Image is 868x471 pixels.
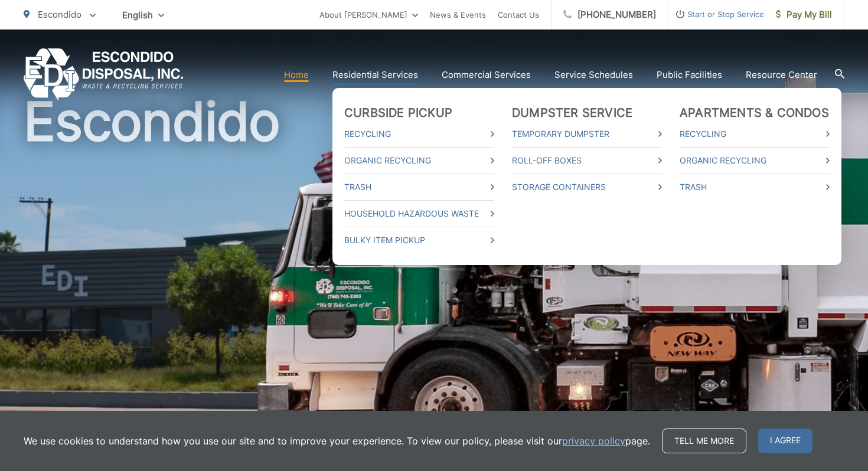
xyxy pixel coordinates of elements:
[344,207,494,221] a: Household Hazardous Waste
[512,127,662,141] a: Temporary Dumpster
[344,127,494,141] a: Recycling
[24,48,184,101] a: EDCD logo. Return to the homepage.
[554,68,633,82] a: Service Schedules
[344,106,452,120] a: Curbside Pickup
[746,68,817,82] a: Resource Center
[442,68,531,82] a: Commercial Services
[344,180,494,194] a: Trash
[319,8,418,22] a: About [PERSON_NAME]
[680,127,830,141] a: Recycling
[662,429,746,453] a: Tell me more
[512,180,662,194] a: Storage Containers
[680,153,830,168] a: Organic Recycling
[430,8,486,22] a: News & Events
[562,434,625,448] a: privacy policy
[512,106,632,120] a: Dumpster Service
[24,92,844,466] h1: Escondido
[680,106,829,120] a: Apartments & Condos
[498,8,539,22] a: Contact Us
[24,434,650,448] p: We use cookies to understand how you use our site and to improve your experience. To view our pol...
[38,9,81,20] span: Escondido
[657,68,722,82] a: Public Facilities
[680,180,830,194] a: Trash
[332,68,418,82] a: Residential Services
[776,8,832,22] span: Pay My Bill
[344,233,494,247] a: Bulky Item Pickup
[512,153,662,168] a: Roll-Off Boxes
[344,153,494,168] a: Organic Recycling
[284,68,309,82] a: Home
[113,5,173,25] span: English
[758,429,812,453] span: I agree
